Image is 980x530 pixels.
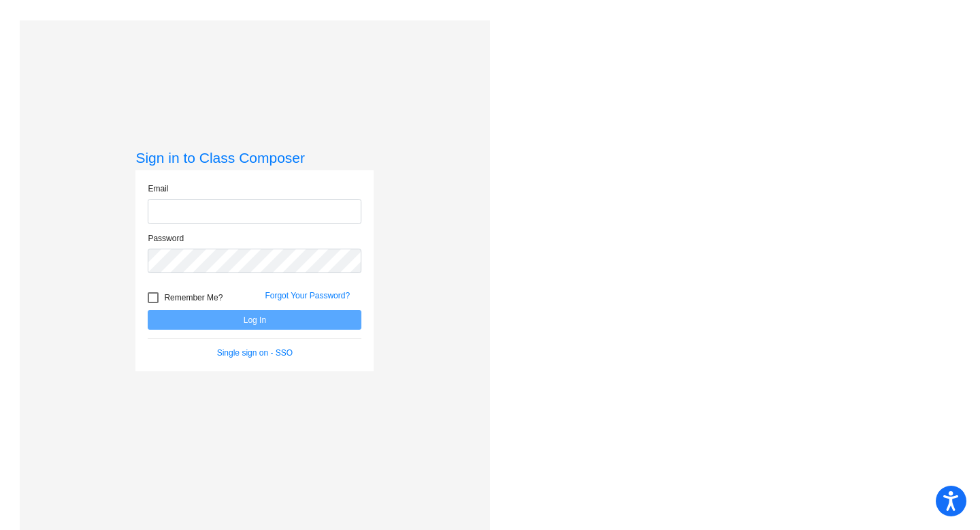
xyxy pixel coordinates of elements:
label: Email [148,183,168,195]
a: Forgot Your Password? [265,291,350,300]
a: Single sign on - SSO [217,348,293,358]
h3: Sign in to Class Composer [135,149,374,166]
label: Password [148,232,184,245]
button: Log In [148,310,361,330]
span: Remember Me? [164,290,223,306]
